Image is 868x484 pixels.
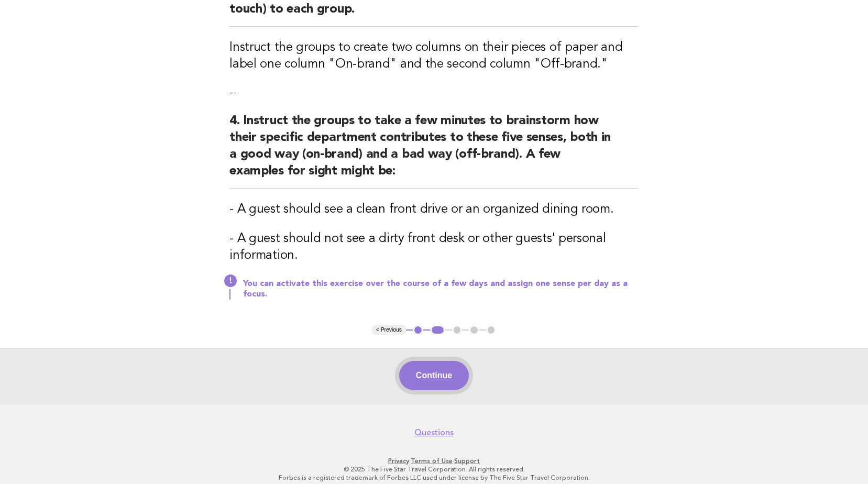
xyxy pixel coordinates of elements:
[454,457,480,465] a: Support
[372,325,406,335] button: < Previous
[114,457,755,465] p: · ·
[243,279,639,300] p: You can activate this exercise over the course of a few days and assign one sense per day as a fo...
[229,230,639,264] h3: - A guest should not see a dirty front desk or other guests' personal information.
[399,361,469,390] button: Continue
[114,474,755,482] p: Forbes is a registered trademark of Forbes LLC used under license by The Five Star Travel Corpora...
[229,201,639,218] h3: - A guest should see a clean front drive or an organized dining room.
[413,325,423,335] button: 1
[414,427,454,438] a: Questions
[430,325,445,335] button: 2
[229,113,639,189] h2: 4. Instruct the groups to take a few minutes to brainstorm how their specific department contribu...
[229,39,639,73] h3: Instruct the groups to create two columns on their pieces of paper and label one column "On-brand...
[388,457,409,465] a: Privacy
[229,85,639,100] p: --
[114,465,755,474] p: © 2025 The Five Star Travel Corporation. All rights reserved.
[411,457,453,465] a: Terms of Use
